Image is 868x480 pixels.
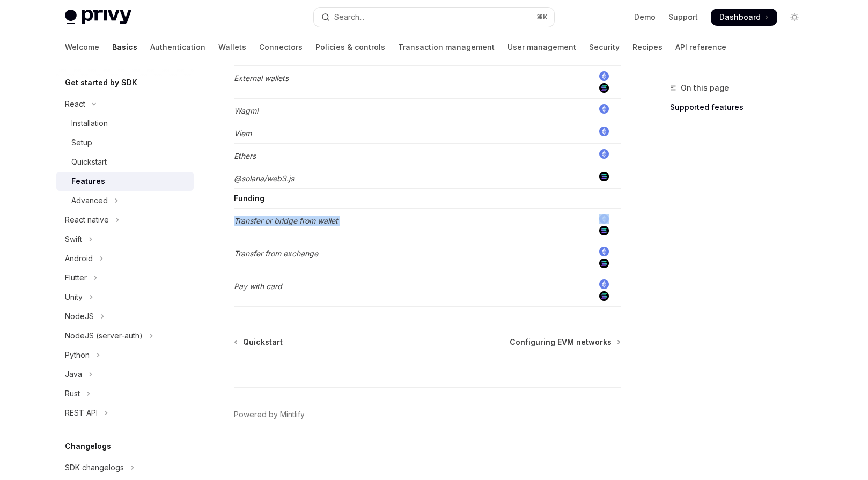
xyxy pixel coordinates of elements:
div: Flutter [65,271,87,284]
img: ethereum.png [599,214,609,224]
img: solana.png [599,83,609,93]
button: Toggle Advanced section [56,191,194,210]
div: Rust [65,387,80,400]
button: Toggle Swift section [56,230,194,249]
img: solana.png [599,172,609,181]
a: API reference [675,34,726,60]
button: Toggle Python section [56,345,194,365]
h5: Get started by SDK [65,76,137,89]
div: Java [65,368,82,381]
button: Toggle dark mode [786,9,803,26]
em: Transfer or bridge from wallet [234,216,338,225]
button: Toggle Java section [56,365,194,384]
div: REST API [65,407,98,419]
em: Pay with card [234,282,282,291]
img: ethereum.png [599,104,609,114]
div: Advanced [71,194,108,207]
em: Viem [234,129,252,138]
strong: Funding [234,194,264,203]
img: solana.png [599,291,609,301]
div: Android [65,252,93,265]
button: Toggle SDK changelogs section [56,458,194,477]
div: Quickstart [71,156,107,168]
em: Wagmi [234,106,258,115]
button: Toggle NodeJS (server-auth) section [56,326,194,345]
img: light logo [65,10,131,25]
div: Setup [71,136,92,149]
em: @solana/web3.js [234,174,294,183]
a: Connectors [259,34,303,60]
a: Powered by Mintlify [234,409,305,420]
button: Open search [314,8,554,27]
div: Search... [334,11,364,24]
img: ethereum.png [599,279,609,289]
a: Recipes [632,34,663,60]
div: SDK changelogs [65,461,124,474]
a: Authentication [150,34,205,60]
a: Security [589,34,620,60]
div: Swift [65,233,82,246]
a: Features [56,172,194,191]
div: React [65,98,85,110]
div: React native [65,213,109,226]
button: Toggle React native section [56,210,194,230]
a: Transaction management [398,34,495,60]
span: Quickstart [243,337,283,348]
a: Setup [56,133,194,152]
span: ⌘ K [536,13,548,21]
div: NodeJS (server-auth) [65,329,143,342]
a: Basics [112,34,137,60]
button: Toggle NodeJS section [56,307,194,326]
img: solana.png [599,226,609,235]
em: External wallets [234,73,289,83]
div: Installation [71,117,108,130]
a: Supported features [670,99,812,116]
img: ethereum.png [599,247,609,256]
button: Toggle REST API section [56,403,194,423]
span: Dashboard [719,12,761,23]
img: ethereum.png [599,127,609,136]
em: Ethers [234,151,256,160]
button: Toggle Flutter section [56,268,194,287]
a: Configuring EVM networks [510,337,620,348]
button: Toggle Rust section [56,384,194,403]
button: Toggle React section [56,94,194,114]
div: NodeJS [65,310,94,323]
a: Installation [56,114,194,133]
a: Wallets [218,34,246,60]
button: Toggle Android section [56,249,194,268]
a: Welcome [65,34,99,60]
a: Demo [634,12,656,23]
a: Policies & controls [315,34,385,60]
em: Transfer from exchange [234,249,318,258]
a: User management [507,34,576,60]
h5: Changelogs [65,440,111,453]
img: solana.png [599,259,609,268]
button: Toggle Unity section [56,287,194,307]
span: On this page [681,82,729,94]
a: Quickstart [235,337,283,348]
div: Unity [65,291,83,304]
div: Python [65,349,90,361]
a: Quickstart [56,152,194,172]
img: ethereum.png [599,149,609,159]
a: Dashboard [711,9,777,26]
div: Features [71,175,105,188]
a: Support [668,12,698,23]
span: Configuring EVM networks [510,337,612,348]
img: ethereum.png [599,71,609,81]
